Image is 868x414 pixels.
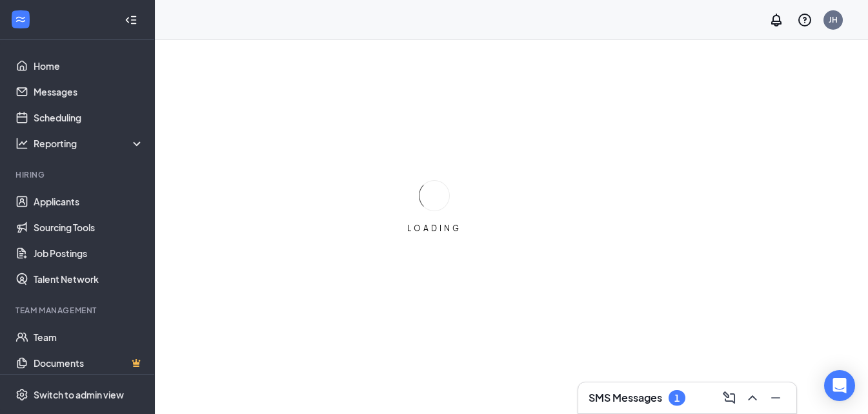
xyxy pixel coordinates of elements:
[34,240,144,266] a: Job Postings
[34,214,144,240] a: Sourcing Tools
[719,388,740,408] button: ComposeMessage
[15,137,28,150] svg: Analysis
[829,14,838,25] div: JH
[34,350,144,376] a: DocumentsCrown
[34,324,144,350] a: Team
[824,370,855,401] div: Open Intercom Messenger
[15,169,141,180] div: Hiring
[34,266,144,292] a: Talent Network
[34,137,145,150] div: Reporting
[674,393,680,404] div: 1
[402,223,467,234] div: LOADING
[125,14,137,26] svg: Collapse
[14,13,27,26] svg: WorkstreamLogo
[722,390,737,406] svg: ComposeMessage
[745,390,760,406] svg: ChevronUp
[742,388,763,408] button: ChevronUp
[15,388,28,401] svg: Settings
[769,12,784,28] svg: Notifications
[34,105,144,130] a: Scheduling
[589,391,662,405] h3: SMS Messages
[768,390,783,406] svg: Minimize
[34,388,124,401] div: Switch to admin view
[34,79,144,105] a: Messages
[797,12,812,28] svg: QuestionInfo
[765,388,786,408] button: Minimize
[15,305,141,316] div: Team Management
[34,53,144,79] a: Home
[34,189,144,214] a: Applicants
